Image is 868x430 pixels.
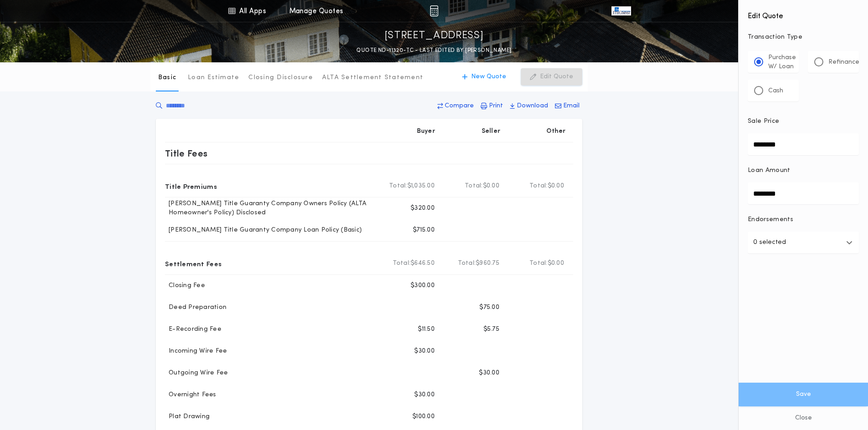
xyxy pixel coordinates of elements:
p: Outgoing Wire Fee [165,369,228,378]
p: Incoming Wire Fee [165,347,227,356]
input: Sale Price [748,133,859,155]
p: $30.00 [479,369,499,378]
b: Total: [529,259,548,268]
b: Total: [465,182,483,191]
p: Download [517,101,548,111]
p: Loan Amount [748,166,791,175]
p: Closing Fee [165,281,205,290]
p: $5.75 [483,325,499,334]
p: [PERSON_NAME] Title Guaranty Company Loan Policy (Basic) [165,226,362,235]
p: $100.00 [412,412,435,421]
p: Transaction Type [748,33,859,42]
p: Title Premiums [165,179,217,193]
button: Save [739,383,868,406]
button: Print [478,98,506,114]
button: 0 selected [748,232,859,253]
p: Loan Estimate [188,73,239,82]
p: $300.00 [411,281,435,290]
p: Print [489,101,503,111]
b: Total: [393,259,411,268]
p: $75.00 [479,303,499,312]
button: New Quote [453,68,515,86]
p: Deed Preparation [165,303,226,312]
p: ALTA Settlement Statement [322,73,423,82]
p: [STREET_ADDRESS] [385,29,484,43]
p: $11.50 [418,325,435,334]
button: Email [552,98,582,114]
p: Endorsements [748,215,859,224]
p: Seller [482,127,501,136]
b: Total: [389,182,407,191]
p: Purchase W/ Loan [768,53,796,71]
p: Buyer [417,127,435,136]
button: Close [739,406,868,430]
p: [PERSON_NAME] Title Guaranty Company Owners Policy (ALTA Homeowner's Policy) Disclosed [165,199,377,218]
span: $0.00 [548,259,564,268]
p: $30.00 [414,390,435,400]
p: 0 selected [753,237,786,248]
p: Email [563,101,580,111]
input: Loan Amount [748,182,859,204]
p: Sale Price [748,117,779,126]
p: $320.00 [411,204,435,213]
p: QUOTE ND-11320-TC - LAST EDITED BY [PERSON_NAME] [356,46,511,55]
p: Edit Quote [540,72,573,81]
p: Closing Disclosure [248,73,313,82]
span: $960.75 [476,259,499,268]
span: $646.50 [411,259,435,268]
p: Title Fees [165,146,208,161]
span: $0.00 [483,182,499,191]
img: vs-icon [611,6,631,15]
button: Compare [435,98,477,114]
span: $0.00 [548,182,564,191]
p: Settlement Fees [165,256,221,271]
p: $30.00 [414,347,435,356]
p: Refinance [828,58,859,67]
b: Total: [529,182,548,191]
p: Overnight Fees [165,390,216,400]
p: $715.00 [413,226,435,235]
p: Other [547,127,566,136]
h4: Edit Quote [748,5,859,22]
img: img [430,5,438,16]
p: New Quote [471,72,506,81]
p: Compare [445,101,474,111]
p: Cash [768,86,783,96]
button: Download [507,98,551,114]
button: Edit Quote [521,68,582,86]
p: Basic [158,73,176,82]
b: Total: [458,259,476,268]
p: Plat Drawing [165,412,210,421]
p: E-Recording Fee [165,325,221,334]
span: $1,035.00 [407,182,435,191]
